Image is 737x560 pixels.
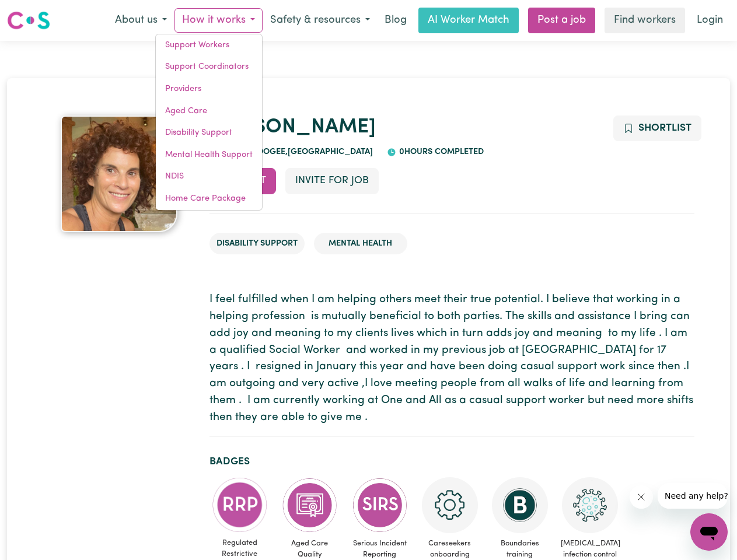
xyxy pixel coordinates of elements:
[690,513,728,551] iframe: Button to launch messaging window
[209,233,305,255] li: Disability Support
[263,8,378,33] button: Safety & resources
[156,122,262,144] a: Disability Support
[156,100,262,123] a: Aged Care
[156,78,262,100] a: Providers
[285,168,379,194] button: Invite for Job
[209,117,376,138] a: [PERSON_NAME]
[209,456,694,468] h2: Badges
[528,8,595,33] a: Post a job
[638,123,691,133] span: Shortlist
[212,477,268,533] img: CS Academy: Regulated Restrictive Practices course completed
[378,8,414,33] a: Blog
[107,8,174,33] button: About us
[492,477,548,533] img: CS Academy: Boundaries in care and support work course completed
[613,116,701,141] button: Add to shortlist
[219,148,373,156] span: SOUTH COOGEE , [GEOGRAPHIC_DATA]
[282,477,338,533] img: CS Academy: Aged Care Quality Standards & Code of Conduct course completed
[658,483,728,509] iframe: Message from company
[43,116,195,232] a: Belinda's profile picture'
[314,233,407,255] li: Mental Health
[156,34,262,57] a: Support Workers
[422,477,478,533] img: CS Academy: Careseekers Onboarding course completed
[7,10,50,31] img: Careseekers logo
[155,34,263,211] div: How it works
[690,8,730,33] a: Login
[562,477,618,533] img: CS Academy: COVID-19 Infection Control Training course completed
[7,7,50,34] a: Careseekers logo
[418,8,519,33] a: AI Worker Match
[352,477,408,533] img: CS Academy: Serious Incident Reporting Scheme course completed
[156,188,262,210] a: Home Care Package
[396,148,484,156] span: 0 hours completed
[605,8,685,33] a: Find workers
[7,8,71,17] span: Need any help?
[630,485,653,509] iframe: Close message
[209,292,694,426] p: I feel fulfilled when I am helping others meet their true potential. I believe that working in a ...
[156,166,262,188] a: NDIS
[156,56,262,78] a: Support Coordinators
[174,8,263,33] button: How it works
[156,144,262,166] a: Mental Health Support
[61,116,177,232] img: Belinda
